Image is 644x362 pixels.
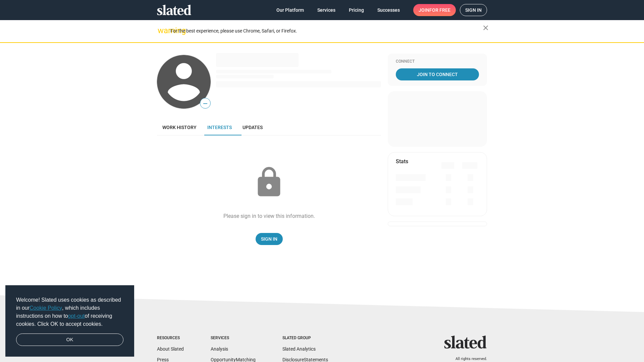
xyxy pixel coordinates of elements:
div: Please sign in to view this information. [223,213,315,220]
div: Connect [396,59,479,64]
span: Work history [162,125,197,130]
mat-icon: close [482,24,490,32]
a: Sign In [256,233,283,245]
span: Services [317,4,335,16]
span: Successes [377,4,400,16]
div: cookieconsent [5,285,134,357]
span: Interests [207,125,232,130]
mat-card-title: Stats [396,158,408,165]
span: Updates [243,125,263,130]
span: Sign In [261,233,277,245]
a: Interests [202,119,237,135]
div: Resources [157,336,184,341]
a: Pricing [343,4,369,16]
a: About Slated [157,346,184,352]
a: Slated Analytics [282,346,316,352]
a: opt-out [68,313,85,319]
a: Sign in [460,4,487,16]
a: Joinfor free [413,4,456,16]
span: Welcome! Slated uses cookies as described in our , which includes instructions on how to of recei... [16,296,123,328]
span: Join [419,4,450,16]
div: Services [211,336,256,341]
a: Join To Connect [396,68,479,80]
mat-icon: lock [252,166,286,199]
div: Slated Group [282,336,328,341]
mat-icon: warning [158,26,166,35]
a: dismiss cookie message [16,334,123,346]
a: Analysis [211,346,228,352]
a: Services [312,4,341,16]
a: Updates [237,119,268,135]
a: Successes [372,4,405,16]
a: Our Platform [271,4,309,16]
span: — [200,99,210,108]
span: Pricing [349,4,364,16]
div: For the best experience, please use Chrome, Safari, or Firefox. [170,26,483,36]
span: Our Platform [276,4,304,16]
span: Join To Connect [397,68,478,80]
span: Sign in [465,4,482,16]
a: Work history [157,119,202,135]
span: for free [429,4,450,16]
a: Cookie Policy [30,305,62,311]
